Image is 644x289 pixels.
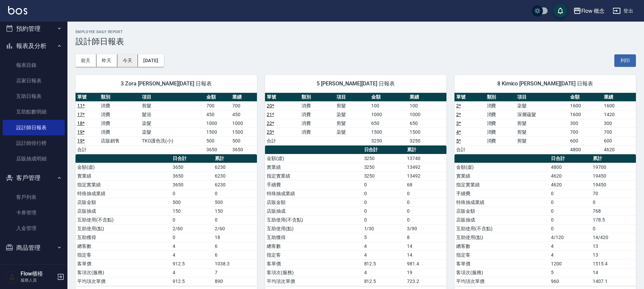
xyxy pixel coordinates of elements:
th: 金額 [370,93,408,102]
td: 3250 [408,136,446,145]
td: 700 [231,101,257,110]
td: 500 [171,198,213,207]
td: 0 [405,215,446,224]
td: 4800 [549,163,591,172]
td: 3250 [370,136,408,145]
td: 19700 [591,163,636,172]
td: 0 [405,207,446,215]
a: 入金管理 [3,220,65,236]
td: 合計 [455,145,485,154]
td: 0 [362,198,405,207]
td: 812.5 [362,259,405,268]
td: 金額(虛) [455,163,549,172]
td: 互助使用(不含點) [265,215,362,224]
td: 13 [591,242,636,251]
td: 1000 [205,119,231,128]
td: 客單價 [455,259,549,268]
td: 3650 [171,172,213,180]
td: 3650 [205,145,231,154]
table: a dense table [265,93,446,146]
button: 報表及分析 [3,37,65,55]
a: 報表目錄 [3,57,65,73]
td: 剪髮 [335,101,370,110]
td: 4/120 [549,233,591,242]
td: 1/30 [362,224,405,233]
td: 客單價 [265,259,362,268]
td: 70 [591,189,636,198]
td: 0 [591,224,636,233]
td: 總客數 [265,242,362,251]
td: 店販金額 [76,198,171,207]
th: 金額 [205,93,231,102]
td: 13740 [405,154,446,163]
img: Logo [8,6,27,15]
td: 4620 [549,172,591,180]
td: 912.5 [171,277,213,286]
th: 日合計 [362,146,405,154]
td: 19450 [591,180,636,189]
td: 0 [549,198,591,207]
td: 19 [405,268,446,277]
th: 累計 [405,146,446,154]
td: 特殊抽成業績 [265,189,362,198]
td: 150 [171,207,213,215]
td: 店販銷售 [99,136,140,145]
td: 染髮 [335,128,370,136]
img: Person [5,270,19,284]
button: 登出 [610,5,636,17]
td: 1500 [231,128,257,136]
td: 0 [549,224,591,233]
td: 1420 [602,110,636,119]
td: 剪髮 [140,101,204,110]
td: 700 [205,101,231,110]
td: 650 [408,119,446,128]
td: 0 [405,198,446,207]
td: 金額(虛) [76,163,171,172]
td: 3650 [171,180,213,189]
td: 981.4 [405,259,446,268]
td: 1000 [408,110,446,119]
td: 3650 [231,145,257,154]
table: a dense table [455,154,636,286]
td: 深層蘊髮 [516,110,568,119]
td: 500 [231,136,257,145]
span: 8 Kimico [PERSON_NAME][DATE] 日報表 [463,80,628,87]
td: 600 [568,136,602,145]
td: 客項次(服務) [76,268,171,277]
td: 店販抽成 [455,215,549,224]
td: 1500 [205,128,231,136]
th: 項目 [335,93,370,102]
button: 商品管理 [3,239,65,257]
td: 染髮 [140,119,204,128]
td: 7 [213,268,257,277]
td: 金額(虛) [265,154,362,163]
button: 客戶管理 [3,169,65,187]
td: 3250 [362,154,405,163]
td: 剪髮 [516,136,568,145]
a: 互助日報表 [3,88,65,104]
td: 實業績 [455,172,549,180]
td: 6 [213,242,257,251]
td: 手續費 [455,189,549,198]
td: 0 [362,207,405,215]
th: 單號 [76,93,99,102]
td: 消費 [300,128,334,136]
td: 手續費 [265,180,362,189]
td: 4 [362,242,405,251]
h3: 設計師日報表 [76,37,636,46]
td: 消費 [99,110,140,119]
td: 總客數 [76,242,171,251]
td: 18 [213,233,257,242]
td: 3250 [362,163,405,172]
td: 互助使用(不含點) [455,224,549,233]
td: 650 [370,119,408,128]
th: 業績 [602,93,636,102]
button: 今天 [117,54,138,67]
td: 指定客 [76,251,171,259]
td: 100 [408,101,446,110]
th: 單號 [265,93,300,102]
td: 互助使用(點) [76,224,171,233]
table: a dense table [76,93,257,154]
td: 700 [568,128,602,136]
td: 0 [362,215,405,224]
